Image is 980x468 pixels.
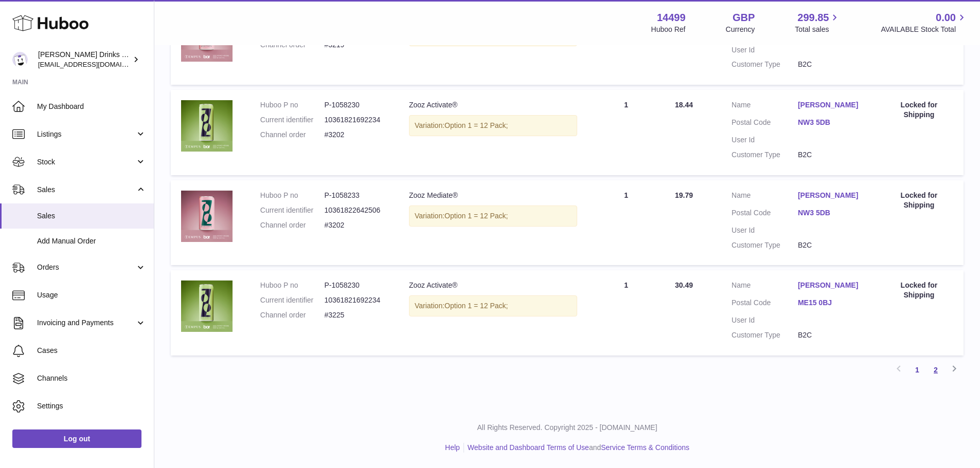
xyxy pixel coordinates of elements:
[260,130,325,140] dt: Channel order
[732,298,798,310] dt: Postal Code
[37,346,146,355] span: Cases
[37,102,146,111] span: My Dashboard
[409,115,577,136] div: Variation:
[409,295,577,316] div: Variation:
[12,52,28,67] img: internalAdmin-14499@internal.huboo.com
[732,118,798,130] dt: Postal Code
[409,191,577,200] div: Zooz Mediate®
[675,281,693,289] span: 30.49
[260,100,325,110] dt: Huboo P no
[37,236,146,246] span: Add Manual Order
[260,280,325,290] dt: Huboo P no
[260,115,325,125] dt: Current identifier
[798,100,864,110] a: [PERSON_NAME]
[587,270,665,355] td: 1
[324,205,388,215] dd: 10361822642506
[324,295,388,305] dd: 10361821692234
[798,298,864,308] a: ME15 0BJ
[732,315,798,325] dt: User Id
[37,290,146,300] span: Usage
[732,280,798,293] dt: Name
[260,310,325,320] dt: Channel order
[38,60,151,68] span: [EMAIL_ADDRESS][DOMAIN_NAME]
[601,443,689,452] a: Service Terms & Conditions
[798,60,864,69] dd: B2C
[798,240,864,250] dd: B2C
[324,310,388,320] dd: #3225
[260,220,325,230] dt: Channel order
[881,11,968,34] a: 0.00 AVAILABLE Stock Total
[675,101,693,109] span: 18.44
[181,191,233,242] img: MEDIATE_1_68be7b9d-234d-4eb2-b0ee-639b03038b08.png
[444,121,508,129] span: Option 1 = 12 Pack;
[37,318,135,328] span: Invoicing and Payments
[795,25,841,34] span: Total sales
[37,185,135,195] span: Sales
[732,208,798,220] dt: Postal Code
[163,423,972,433] p: All Rights Reserved. Copyright 2025 - [DOMAIN_NAME]
[409,100,577,110] div: Zooz Activate®
[37,157,135,167] span: Stock
[324,115,388,125] dd: 10361821692234
[881,25,968,34] span: AVAILABLE Stock Total
[37,373,146,383] span: Channels
[651,25,686,34] div: Huboo Ref
[798,280,864,290] a: [PERSON_NAME]
[732,240,798,250] dt: Customer Type
[260,295,325,305] dt: Current identifier
[798,118,864,127] a: NW3 5DB
[12,429,141,448] a: Log out
[38,50,131,69] div: [PERSON_NAME] Drinks LTD (t/a Zooz)
[409,280,577,290] div: Zooz Activate®
[324,220,388,230] dd: #3202
[732,226,798,235] dt: User Id
[444,212,508,220] span: Option 1 = 12 Pack;
[324,130,388,140] dd: #3202
[732,191,798,203] dt: Name
[657,11,686,25] strong: 14499
[444,302,508,310] span: Option 1 = 12 Pack;
[726,25,755,34] div: Currency
[798,330,864,340] dd: B2C
[732,330,798,340] dt: Customer Type
[885,100,953,120] div: Locked for Shipping
[409,205,577,227] div: Variation:
[675,191,693,199] span: 19.79
[464,443,689,453] li: and
[324,191,388,200] dd: P-1058233
[795,11,841,34] a: 299.85 Total sales
[936,11,956,25] span: 0.00
[732,135,798,145] dt: User Id
[885,191,953,210] div: Locked for Shipping
[732,100,798,113] dt: Name
[732,150,798,160] dt: Customer Type
[733,11,755,25] strong: GBP
[37,401,146,411] span: Settings
[798,208,864,218] a: NW3 5DB
[798,191,864,200] a: [PERSON_NAME]
[445,443,460,452] a: Help
[732,45,798,55] dt: User Id
[181,100,233,152] img: ACTIVATE_1_9d49eb03-ef52-4e5c-b688-9860ae38d943.png
[181,280,233,332] img: ACTIVATE_1_9d49eb03-ef52-4e5c-b688-9860ae38d943.png
[885,280,953,300] div: Locked for Shipping
[798,150,864,160] dd: B2C
[37,129,135,139] span: Listings
[908,361,926,379] a: 1
[37,263,135,272] span: Orders
[468,443,589,452] a: Website and Dashboard Terms of Use
[260,191,325,200] dt: Huboo P no
[797,11,829,25] span: 299.85
[324,280,388,290] dd: P-1058230
[926,361,945,379] a: 2
[587,90,665,175] td: 1
[37,211,146,221] span: Sales
[260,205,325,215] dt: Current identifier
[587,180,665,266] td: 1
[732,60,798,69] dt: Customer Type
[324,100,388,110] dd: P-1058230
